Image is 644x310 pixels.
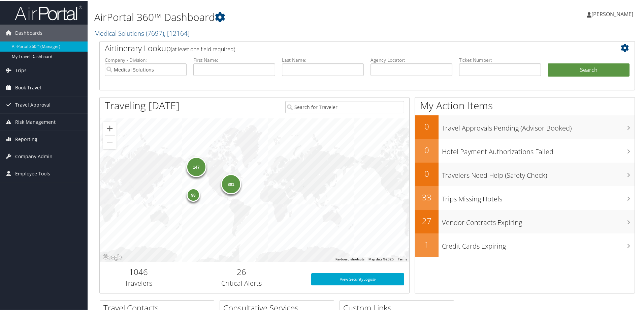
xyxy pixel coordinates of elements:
[171,45,235,52] span: (at least one field required)
[442,214,635,227] h3: Vendor Contracts Expiring
[15,24,42,41] span: Dashboards
[282,56,364,63] label: Last Name:
[15,130,37,147] span: Reporting
[15,61,27,78] span: Trips
[193,56,275,63] label: First Name:
[415,138,635,162] a: 0Hotel Payment Authorizations Failed
[415,233,635,256] a: 1Credit Cards Expiring
[94,28,190,37] a: Medical Solutions
[398,257,407,260] a: Terms (opens in new tab)
[101,252,124,261] img: Google
[442,119,635,132] h3: Travel Approvals Pending (Advisor Booked)
[442,167,635,179] h3: Travelers Need Help (Safety Check)
[415,162,635,186] a: 0Travelers Need Help (Safety Check)
[285,100,404,113] input: Search for Traveler
[221,173,241,194] div: 801
[587,3,640,24] a: [PERSON_NAME]
[105,265,172,277] h2: 1046
[15,79,41,95] span: Book Travel
[103,121,117,135] button: Zoom in
[459,56,541,63] label: Ticket Number:
[415,238,439,250] h2: 1
[15,147,53,164] span: Company Admin
[415,115,635,138] a: 0Travel Approvals Pending (Advisor Booked)
[15,96,51,113] span: Travel Approval
[335,256,364,261] button: Keyboard shortcuts
[415,98,635,112] h1: My Action Items
[103,135,117,148] button: Zoom out
[415,191,439,202] h2: 33
[105,98,180,112] h1: Traveling [DATE]
[415,209,635,233] a: 27Vendor Contracts Expiring
[415,215,439,226] h2: 27
[15,165,50,181] span: Employee Tools
[15,4,82,20] img: airportal-logo.png
[101,252,124,261] a: Open this area in Google Maps (opens a new window)
[105,56,187,63] label: Company - Division:
[105,42,585,53] h2: Airtinerary Lookup
[105,278,172,287] h3: Travelers
[591,10,633,17] span: [PERSON_NAME]
[164,28,190,37] span: , [ 12164 ]
[442,190,635,203] h3: Trips Missing Hotels
[442,237,635,250] h3: Credit Cards Expiring
[368,257,394,260] span: Map data ©2025
[186,156,206,176] div: 147
[94,9,458,24] h1: AirPortal 360™ Dashboard
[548,63,630,76] button: Search
[182,278,301,287] h3: Critical Alerts
[415,120,439,132] h2: 0
[146,28,164,37] span: ( 7697 )
[415,167,439,179] h2: 0
[415,144,439,155] h2: 0
[311,273,404,285] a: View SecurityLogic®
[182,265,301,277] h2: 26
[442,143,635,156] h3: Hotel Payment Authorizations Failed
[15,113,56,130] span: Risk Management
[187,187,200,201] div: 98
[371,56,452,63] label: Agency Locator:
[415,186,635,209] a: 33Trips Missing Hotels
